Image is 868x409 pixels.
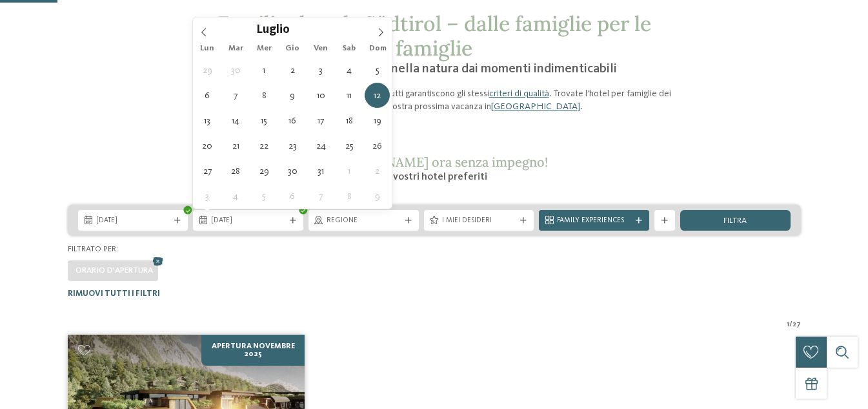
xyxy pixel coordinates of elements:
[365,184,390,209] span: Agosto 9, 2026
[557,216,631,226] span: Family Experiences
[223,133,248,158] span: Luglio 21, 2026
[278,45,307,53] span: Gio
[363,45,392,53] span: Dom
[491,102,580,111] a: [GEOGRAPHIC_DATA]
[252,158,277,184] span: Luglio 29, 2026
[320,154,548,170] span: [PERSON_NAME] ora senza impegno!
[337,83,362,108] span: Luglio 11, 2026
[76,266,153,275] span: Orario d'apertura
[787,320,789,330] span: 1
[327,216,401,226] span: Regione
[723,217,747,225] span: filtra
[252,133,277,158] span: Luglio 22, 2026
[252,184,277,209] span: Agosto 5, 2026
[365,158,390,184] span: Agosto 2, 2026
[308,83,334,108] span: Luglio 10, 2026
[223,108,248,133] span: Luglio 14, 2026
[217,10,651,61] span: Familienhotels Südtirol – dalle famiglie per le famiglie
[290,23,332,36] input: Year
[280,58,305,83] span: Luglio 2, 2026
[252,108,277,133] span: Luglio 15, 2026
[308,133,334,158] span: Luglio 24, 2026
[195,83,220,108] span: Luglio 6, 2026
[489,89,549,98] a: criteri di qualità
[250,45,278,53] span: Mer
[195,108,220,133] span: Luglio 13, 2026
[252,58,277,83] span: Luglio 1, 2026
[308,158,334,184] span: Luglio 31, 2026
[280,184,305,209] span: Agosto 6, 2026
[223,58,248,83] span: Giugno 30, 2026
[193,45,221,53] span: Lun
[308,58,334,83] span: Luglio 3, 2026
[307,45,335,53] span: Ven
[337,133,362,158] span: Luglio 25, 2026
[68,245,118,253] span: Filtrato per:
[280,133,305,158] span: Luglio 23, 2026
[195,133,220,158] span: Luglio 20, 2026
[189,87,680,113] p: I si differenziano l’uno dall’altro ma tutti garantiscono gli stessi . Trovate l’hotel per famigl...
[223,184,248,209] span: Agosto 4, 2026
[195,184,220,209] span: Agosto 3, 2026
[365,108,390,133] span: Luglio 19, 2026
[308,184,334,209] span: Agosto 7, 2026
[195,58,220,83] span: Giugno 29, 2026
[337,158,362,184] span: Agosto 1, 2026
[365,83,390,108] span: Luglio 12, 2026
[337,184,362,209] span: Agosto 8, 2026
[280,108,305,133] span: Luglio 16, 2026
[223,83,248,108] span: Luglio 7, 2026
[792,320,801,330] span: 27
[221,45,250,53] span: Mar
[365,58,390,83] span: Luglio 5, 2026
[195,158,220,184] span: Luglio 27, 2026
[252,83,277,108] span: Luglio 8, 2026
[280,83,305,108] span: Luglio 9, 2026
[308,108,334,133] span: Luglio 17, 2026
[337,108,362,133] span: Luglio 18, 2026
[68,289,160,298] span: Rimuovi tutti i filtri
[442,216,516,226] span: I miei desideri
[280,158,305,184] span: Luglio 30, 2026
[223,158,248,184] span: Luglio 28, 2026
[96,216,170,226] span: [DATE]
[381,172,487,182] span: Ai vostri hotel preferiti
[337,58,362,83] span: Luglio 4, 2026
[365,133,390,158] span: Luglio 26, 2026
[335,45,363,53] span: Sab
[211,216,285,226] span: [DATE]
[251,63,617,76] span: Gli esperti delle vacanze nella natura dai momenti indimenticabili
[256,25,290,37] span: Luglio
[789,320,792,330] span: /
